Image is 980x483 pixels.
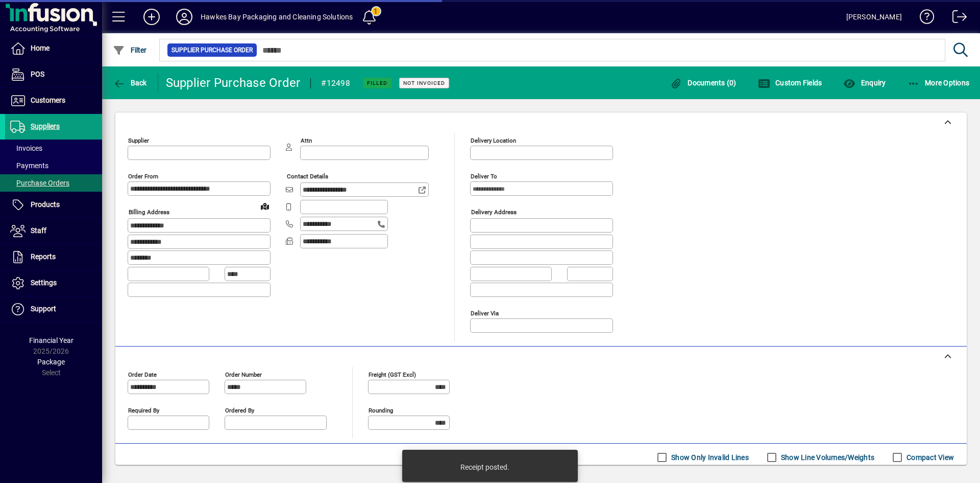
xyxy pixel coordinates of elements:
[321,75,350,91] div: #12498
[10,144,42,152] span: Invoices
[5,296,102,322] a: Support
[471,173,497,180] mat-label: Deliver To
[670,79,737,87] span: Documents (0)
[846,9,902,25] div: [PERSON_NAME]
[669,452,749,463] label: Show Only Invalid Lines
[904,452,954,463] label: Compact View
[31,226,46,235] span: Staff
[843,79,886,87] span: Enquiry
[113,46,147,54] span: Filter
[171,45,253,55] span: Supplier Purchase Order
[5,270,102,296] a: Settings
[301,137,312,144] mat-label: Attn
[5,62,102,87] a: POS
[128,371,157,378] mat-label: Order date
[912,2,935,35] a: Knowledge Base
[5,192,102,218] a: Products
[128,137,149,144] mat-label: Supplier
[841,74,888,92] button: Enquiry
[31,200,60,209] span: Products
[755,74,825,92] button: Custom Fields
[37,358,65,366] span: Package
[257,198,273,214] a: View on map
[668,74,739,92] button: Documents (0)
[367,80,387,86] span: Filled
[135,8,168,26] button: Add
[110,74,150,92] button: Back
[5,140,102,157] a: Invoices
[10,179,69,187] span: Purchase Orders
[110,41,150,59] button: Filter
[779,452,874,463] label: Show Line Volumes/Weights
[168,8,201,26] button: Profile
[225,406,254,413] mat-label: Ordered by
[471,137,516,144] mat-label: Delivery Location
[166,75,301,91] div: Supplier Purchase Order
[5,157,102,174] a: Payments
[201,9,353,25] div: Hawkes Bay Packaging and Cleaning Solutions
[31,96,65,104] span: Customers
[113,79,147,87] span: Back
[5,88,102,113] a: Customers
[5,244,102,270] a: Reports
[29,336,73,344] span: Financial Year
[908,79,970,87] span: More Options
[128,406,159,413] mat-label: Required by
[5,218,102,244] a: Staff
[31,279,57,287] span: Settings
[10,162,48,170] span: Payments
[31,252,56,261] span: Reports
[5,36,102,61] a: Home
[31,44,50,52] span: Home
[31,70,44,78] span: POS
[945,2,967,35] a: Logout
[31,305,56,313] span: Support
[403,80,445,86] span: Not Invoiced
[31,122,60,130] span: Suppliers
[460,462,509,472] div: Receipt posted.
[5,174,102,192] a: Purchase Orders
[369,371,416,378] mat-label: Freight (GST excl)
[758,79,822,87] span: Custom Fields
[471,309,499,316] mat-label: Deliver via
[102,74,158,92] app-page-header-button: Back
[225,371,262,378] mat-label: Order number
[905,74,972,92] button: More Options
[369,406,393,413] mat-label: Rounding
[128,173,158,180] mat-label: Order from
